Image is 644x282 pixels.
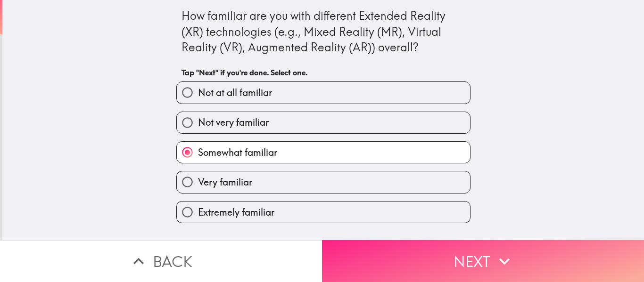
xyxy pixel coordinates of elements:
[177,171,470,193] button: Very familiar
[322,240,644,282] button: Next
[198,146,277,159] span: Somewhat familiar
[198,86,272,99] span: Not at all familiar
[198,206,274,219] span: Extremely familiar
[177,201,470,223] button: Extremely familiar
[177,82,470,103] button: Not at all familiar
[182,8,465,56] div: How familiar are you with different Extended Reality (XR) technologies (e.g., Mixed Reality (MR),...
[198,176,252,189] span: Very familiar
[177,142,470,163] button: Somewhat familiar
[177,112,470,133] button: Not very familiar
[198,116,269,129] span: Not very familiar
[182,67,465,78] h6: Tap "Next" if you're done. Select one.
